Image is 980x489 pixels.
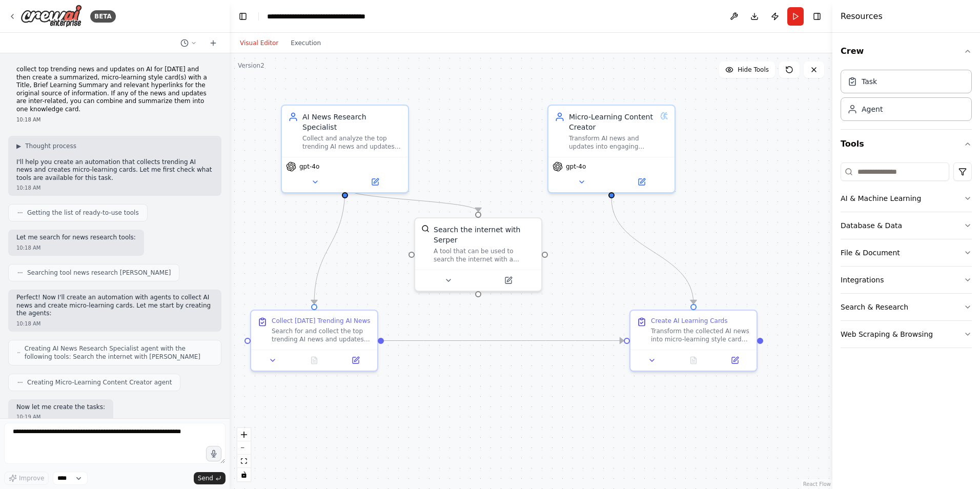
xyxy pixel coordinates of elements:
button: Send [194,472,226,484]
button: Click to speak your automation idea [206,446,221,461]
button: Switch to previous chat [176,37,201,49]
p: Now let me create the tasks: [16,403,105,412]
button: Database & Data [841,212,972,239]
button: Open in side panel [338,354,373,366]
div: Crew [841,66,972,129]
button: Open in side panel [717,354,752,366]
button: Execution [284,37,327,49]
div: Transform the collected AI news into micro-learning style cards. Each card should have: a compell... [651,327,750,343]
img: SerperDevTool [421,225,430,233]
div: Tools [841,158,972,356]
g: Edge from ecd64975-190e-49cb-8edc-7bacfd683966 to aeba46e6-1fd7-449d-b22e-58c656bfe6a7 [606,198,699,304]
g: Edge from cd471e90-858c-46fb-8db4-a0627df5f9d4 to f9e218f5-b586-4378-843f-fb6d745adfd1 [309,188,350,304]
button: File & Document [841,239,972,266]
button: No output available [293,354,336,366]
span: Creating Micro-Learning Content Creator agent [27,378,172,386]
button: Visual Editor [234,37,284,49]
button: Integrations [841,267,972,293]
div: 10:18 AM [16,184,213,192]
h4: Resources [841,10,883,23]
div: Collect [DATE] Trending AI News [272,317,371,325]
span: Getting the list of ready-to-use tools [27,209,139,217]
span: Thought process [25,142,76,150]
button: zoom out [237,441,251,455]
span: gpt-4o [566,162,586,171]
button: Web Scraping & Browsing [841,321,972,348]
button: AI & Machine Learning [841,185,972,212]
div: Search for and collect the top trending AI news and updates from [DATE]. Focus on significant dev... [272,327,371,343]
a: React Flow attribution [803,481,831,487]
div: AI News Research SpecialistCollect and analyze the top trending AI news and updates for [DATE], f... [281,105,409,193]
p: Perfect! Now I'll create an automation with agents to collect AI news and create micro-learning c... [16,294,213,318]
button: toggle interactivity [237,468,251,481]
div: 10:18 AM [16,116,213,124]
button: ▶Thought process [16,142,76,150]
button: Open in side panel [612,176,670,188]
button: Open in side panel [346,176,404,188]
div: Micro-Learning Content Creator [569,112,656,132]
div: Transform AI news and updates into engaging micro-learning cards with clear titles, concise summa... [569,134,656,151]
span: Creating AI News Research Specialist agent with the following tools: Search the internet with [PE... [25,344,213,361]
div: Create AI Learning Cards [651,317,727,325]
button: Tools [841,130,972,158]
div: BETA [90,10,116,23]
g: Edge from f9e218f5-b586-4378-843f-fb6d745adfd1 to aeba46e6-1fd7-449d-b22e-58c656bfe6a7 [384,336,624,346]
div: Micro-Learning Content CreatorTransform AI news and updates into engaging micro-learning cards wi... [547,105,676,193]
button: fit view [237,455,251,468]
div: Agent [862,104,883,114]
div: Create AI Learning CardsTransform the collected AI news into micro-learning style cards. Each car... [629,310,758,372]
div: 10:19 AM [16,413,105,421]
div: Search the internet with Serper [434,225,535,245]
div: 10:18 AM [16,244,136,252]
button: Hide left sidebar [236,9,250,24]
div: AI News Research Specialist [302,112,402,132]
div: Version 2 [238,62,264,70]
div: SerperDevToolSearch the internet with SerperA tool that can be used to search the internet with a... [414,217,542,292]
nav: breadcrumb [267,11,365,22]
div: Collect [DATE] Trending AI NewsSearch for and collect the top trending AI news and updates from [... [250,310,378,372]
button: zoom in [237,428,251,441]
span: gpt-4o [299,162,319,171]
button: Open in side panel [479,274,537,287]
span: Send [198,474,213,482]
p: I'll help you create an automation that collects trending AI news and creates micro-learning card... [16,158,213,182]
span: Hide Tools [738,66,769,74]
p: collect top trending news and updates on AI for [DATE] and then create a summarized, micro-learni... [16,66,213,114]
span: ▶ [16,142,21,150]
div: React Flow controls [237,428,251,481]
div: Task [862,76,877,87]
button: Hide Tools [719,62,775,78]
div: 10:18 AM [16,320,213,328]
img: Logo [21,5,82,28]
button: Hide right sidebar [810,9,824,24]
button: Improve [4,472,49,485]
button: No output available [672,354,716,366]
p: Let me search for news research tools: [16,234,136,242]
button: Start a new chat [205,37,221,49]
span: Improve [19,474,44,482]
button: Search & Research [841,294,972,320]
div: Collect and analyze the top trending AI news and updates for [DATE], focusing on identifying the ... [302,134,402,151]
button: Crew [841,37,972,66]
g: Edge from cd471e90-858c-46fb-8db4-a0627df5f9d4 to 0f99a0e6-5af4-4d07-9854-6b731b36b80d [340,188,483,212]
span: Searching tool news research [PERSON_NAME] [27,269,171,277]
div: A tool that can be used to search the internet with a search_query. Supports different search typ... [434,247,535,263]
